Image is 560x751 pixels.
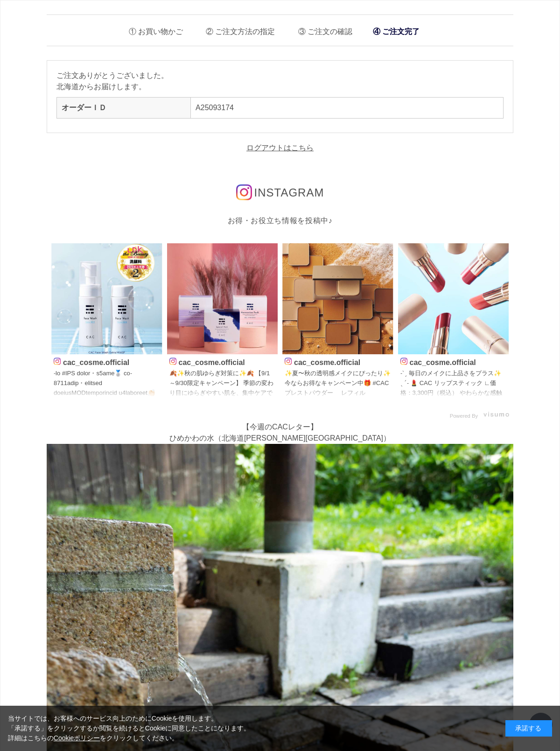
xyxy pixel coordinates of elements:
[483,412,509,417] img: visumo
[398,243,509,354] img: Photo by cac_cosme.official
[254,186,324,199] span: INSTAGRAM
[51,243,162,354] img: Photo by cac_cosme.official
[246,144,314,152] a: ログアウトはこちら
[291,20,352,39] li: ご注文の確認
[54,357,160,366] p: cac_cosme.official
[122,20,183,39] li: お買い物かご
[505,720,552,737] div: 承諾する
[450,413,478,419] span: Powered By
[400,369,507,399] p: ˗ˋˏ 毎日のメイクに上品さをプラス✨ ˎˊ˗ 💄 CAC リップスティック ∟価格：3,300円（税込） やわらかな感触でなめらかにフィット。 マスク移りが目立ちにくい処方もうれしいポイント。...
[285,369,391,399] p: ✨夏〜秋の透明感メイクにぴったり✨ 今ならお得なキャンペーン中🎁 #CACプレストパウダー レフィル（¥4,400） 毛穴カバー＆自然なキメ細かさ。仕上げに◎ #CACパウダーファンデーション ...
[285,357,391,366] p: cac_cosme.official
[56,70,504,92] p: ご注文ありがとうございました。 北海道からお届けします。
[228,217,333,225] span: お得・お役立ち情報を投稿中♪
[57,98,191,119] th: オーダーＩＤ
[199,20,275,39] li: ご注文方法の指定
[196,104,234,112] a: A25093174
[54,369,160,399] p: ˗lo #IPS dolor・s5ame🥈 co˗ 8711adip・elitsed doeiusMODtemporincid u4laboreet👏🏻✨✨ 🫧DOL magnaaliq eni...
[8,714,251,743] div: 当サイトでは、お客様へのサービス向上のためにCookieを使用します。 「承諾する」をクリックするか閲覧を続けるとCookieに同意したことになります。 詳細はこちらの をクリックしてください。
[169,369,276,399] p: 🍂✨秋の肌ゆらぎ対策に✨🍂 【9/1～9/30限定キャンペーン】 季節の変わり目にゆらぎやすい肌を、集中ケアでうるおいチャージ！ 今だけフェイスパック 3箱セットが2箱分の価格 でご購入いただけ...
[400,357,507,366] p: cac_cosme.official
[236,184,252,200] img: インスタグラムのロゴ
[47,421,513,444] p: 【今週のCACレター】 ひめかわの水（北海道[PERSON_NAME][GEOGRAPHIC_DATA]）
[169,357,276,366] p: cac_cosme.official
[282,243,393,354] img: Photo by cac_cosme.official
[368,22,424,41] li: ご注文完了
[54,734,100,742] a: Cookieポリシー
[167,243,278,354] img: Photo by cac_cosme.official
